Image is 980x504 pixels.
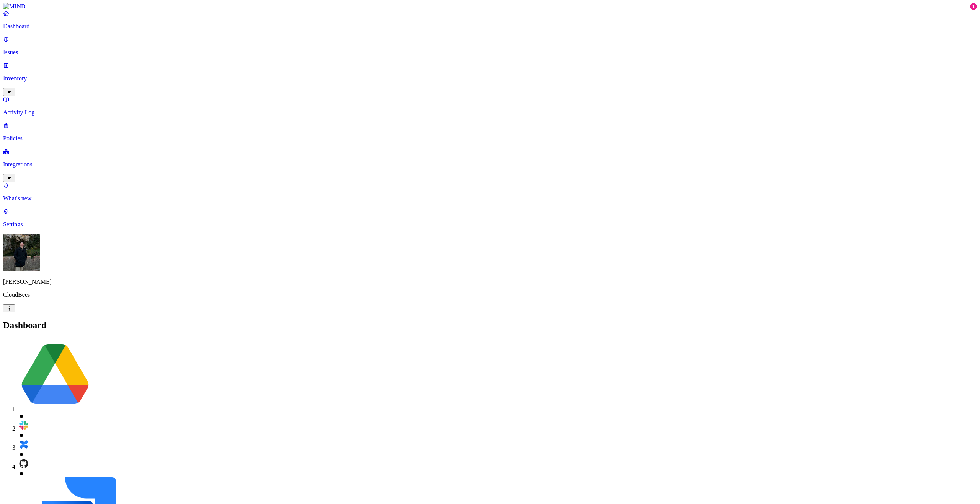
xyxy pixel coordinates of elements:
[3,208,977,228] a: Settings
[3,234,40,271] img: Álvaro Menéndez Llada
[3,10,977,30] a: Dashboard
[3,221,977,228] p: Settings
[3,148,977,181] a: Integrations
[18,338,92,411] img: svg%3e
[18,458,29,469] img: svg%3e
[3,23,977,30] p: Dashboard
[3,182,977,202] a: What's new
[3,122,977,142] a: Policies
[3,36,977,56] a: Issues
[3,291,977,298] p: CloudBees
[3,135,977,142] p: Policies
[3,3,977,10] a: MIND
[970,3,977,10] div: 1
[3,49,977,56] p: Issues
[3,109,977,116] p: Activity Log
[3,320,977,330] h2: Dashboard
[3,62,977,95] a: Inventory
[18,439,29,450] img: svg%3e
[3,278,977,285] p: [PERSON_NAME]
[3,3,26,10] img: MIND
[3,195,977,202] p: What's new
[3,161,977,168] p: Integrations
[18,420,29,431] img: svg%3e
[3,75,977,82] p: Inventory
[3,96,977,116] a: Activity Log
